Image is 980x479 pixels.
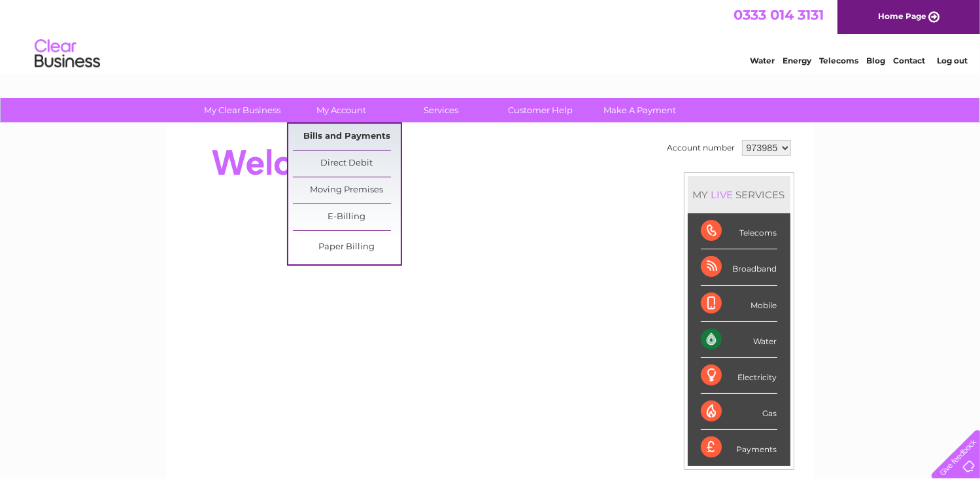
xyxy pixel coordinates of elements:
a: Contact [893,56,925,65]
div: Gas [701,394,777,430]
a: Services [387,98,495,122]
div: Water [701,322,777,358]
a: Telecoms [819,56,858,65]
div: Broadband [701,249,777,285]
a: E-Billing [293,204,401,230]
a: Bills and Payments [293,124,401,150]
a: Make A Payment [586,98,694,122]
a: My Account [288,98,396,122]
a: Customer Help [486,98,594,122]
a: Paper Billing [293,234,401,260]
a: Energy [783,56,811,65]
a: Blog [866,56,885,65]
a: Direct Debit [293,151,401,177]
div: MY SERVICES [688,176,790,213]
td: Account number [664,137,739,159]
a: 0333 014 3131 [734,7,824,23]
div: Mobile [701,286,777,322]
a: Moving Premises [293,177,401,204]
div: Electricity [701,358,777,394]
a: Log out [937,56,968,65]
a: My Clear Business [188,98,296,122]
img: logo.png [34,34,101,74]
div: LIVE [709,188,736,201]
a: Water [750,56,775,65]
div: Payments [701,430,777,465]
div: Clear Business is a trading name of Verastar Limited (registered in [GEOGRAPHIC_DATA] No. 3667643... [182,7,800,63]
div: Telecoms [701,213,777,249]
